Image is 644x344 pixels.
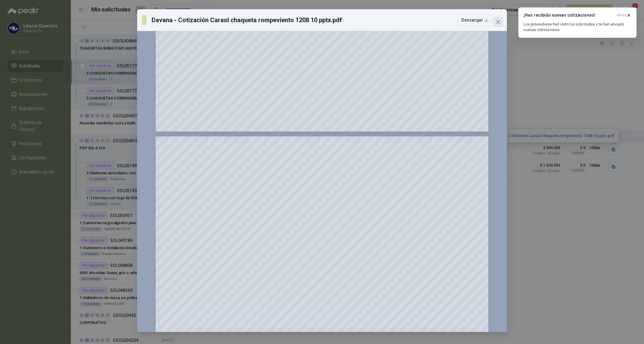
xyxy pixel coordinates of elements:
[518,7,637,38] button: ¡Has recibido nuevas cotizaciones!ahora Los proveedores han visto tus solicitudes y te han enviad...
[496,19,501,24] span: close
[524,22,631,33] p: Los proveedores han visto tus solicitudes y te han enviado nuevas cotizaciones.
[152,15,342,25] h3: Davana - Cotización Caraol chaqueta rompeviento 1208 10 pptx.pdf
[458,14,492,26] button: Descargar
[493,17,503,27] button: Close
[524,13,614,18] h3: ¡Has recibido nuevas cotizaciones!
[617,13,626,18] span: ahora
